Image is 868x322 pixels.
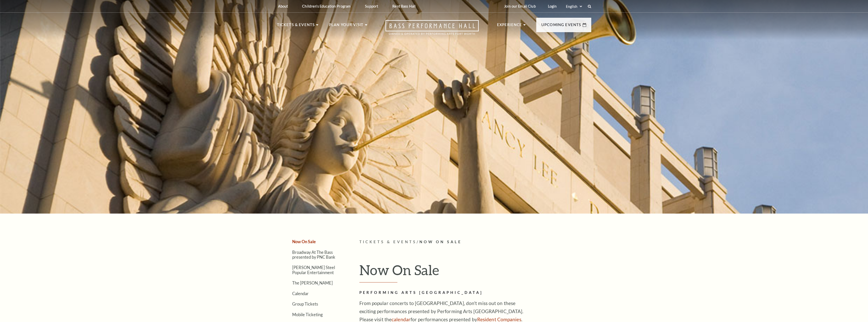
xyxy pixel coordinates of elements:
[419,240,462,244] span: Now On Sale
[292,301,318,306] a: Group Tickets
[292,250,335,259] a: Broadway At The Bass presented by PNC Bank
[278,4,288,8] p: About
[292,291,309,296] a: Calendar
[497,22,522,31] p: Experience
[329,22,364,31] p: Plan Your Visit
[565,4,583,9] select: Select:
[277,22,315,31] p: Tickets & Events
[302,4,351,8] p: Children's Education Program
[292,265,335,275] a: [PERSON_NAME] Steel Popular Entertainment
[392,4,416,8] p: Rent Bass Hall
[359,240,417,244] span: Tickets & Events
[359,262,591,282] h1: Now On Sale
[365,4,378,8] p: Support
[292,280,333,285] a: The [PERSON_NAME]
[292,312,323,317] a: Mobile Ticketing
[359,239,591,245] p: /
[541,22,581,31] p: Upcoming Events
[292,239,316,244] a: Now On Sale
[359,290,524,296] h2: Performing Arts [GEOGRAPHIC_DATA]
